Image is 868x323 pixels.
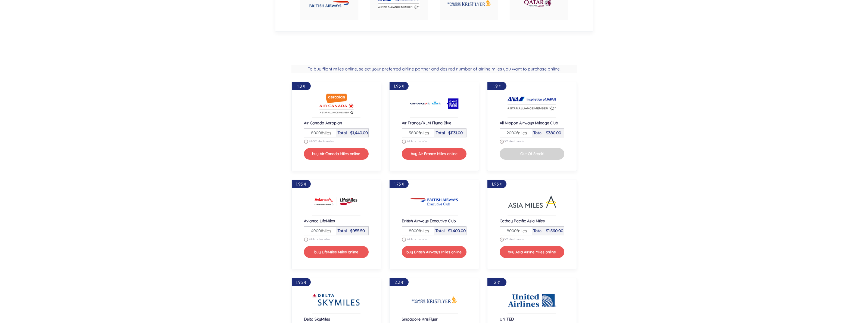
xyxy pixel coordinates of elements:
span: miles [514,227,527,234]
span: Total [338,130,347,135]
span: $1,440.00 [350,130,368,135]
span: Total [533,228,543,233]
img: schedule.png [304,238,308,242]
span: 24 Hrs transfer [309,238,330,241]
img: schedule.png [304,140,308,144]
img: schedule.png [500,238,504,242]
img: schedule.png [402,140,406,144]
span: 1.95 ¢ [491,181,502,187]
span: miles [416,227,429,234]
img: Buy Avianca LifeMiles Airline miles online [312,191,361,213]
img: Buy Air Canada Aeroplan Airline miles online [312,93,361,115]
span: 72 Hrs transfer [505,238,525,241]
button: buy Air France Miles online [402,148,466,160]
span: 1.8 ¢ [297,83,305,89]
span: Delta SkyMiles [304,316,330,322]
span: Cathay Pacific Asia Miles [500,218,545,223]
span: 1.95 ¢ [296,181,306,187]
span: $1131.00 [448,130,463,135]
img: Buy Singapore KrisFlyer Airline miles online [410,289,459,311]
button: buy Air Canada Miles online [304,148,369,160]
span: miles [318,227,331,234]
span: miles [416,130,429,136]
span: Avianca LifeMiles [304,218,335,223]
button: buy Asia Airline Miles online [500,246,564,258]
span: 1.95 ¢ [296,279,306,285]
h2: To buy flight miles online, select your preferred airline partner and desired number of airline m... [291,65,577,73]
img: Buy British Airways Executive Club Airline miles online [410,191,459,213]
img: Buy Delta SkyMiles Airline miles online [312,289,361,311]
span: Total [435,228,445,233]
span: $1,400.00 [448,228,466,233]
span: All Nippon Airways Mileage Club [500,120,558,125]
span: Total [338,228,347,233]
span: 2 ¢ [494,279,500,285]
span: miles [318,130,331,136]
span: 24 Hrs transfer [407,238,428,241]
img: Buy Air France/KLM Flying Blue Airline miles online [410,93,459,115]
span: $1,560.00 [546,228,563,233]
span: Total [533,130,543,135]
span: miles [514,130,527,136]
span: Total [436,130,445,135]
span: 1.75 ¢ [394,181,404,187]
span: 72 Hrs transfer [505,139,525,143]
span: 24-72 Hrs transfer [309,139,334,143]
span: 1.9 ¢ [493,83,501,89]
span: Air Canada Aeroplan [304,120,342,125]
span: 24 Hrs transfer [407,139,428,143]
span: Singapore KrisFlyer [402,316,438,322]
img: schedule.png [402,238,406,242]
img: Buy All Nippon Airways Mileage Club Airline miles online [508,93,556,115]
img: Buy UNITED Airline miles online [508,289,556,311]
button: buy LifeMiles Miles online [304,246,369,258]
span: British Airways Executive Club [402,218,456,223]
button: buy British Airways Miles online [402,246,466,258]
span: Air France/KLM Flying Blue [402,120,451,125]
span: $955.50 [350,228,365,233]
span: UNITED [500,316,514,322]
span: $380.00 [546,130,561,135]
span: 2.2 ¢ [394,279,403,285]
button: Out Of Stock! [500,148,564,160]
img: schedule.png [500,140,504,144]
span: 1.95 ¢ [394,83,404,89]
img: Buy Cathay Pacific Asia Miles Airline miles online [508,191,556,213]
